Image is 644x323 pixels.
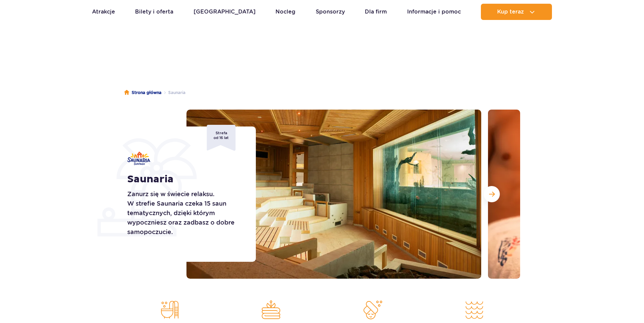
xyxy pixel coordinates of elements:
a: Strona główna [124,89,161,96]
p: Zanurz się w świecie relaksu. W strefie Saunaria czeka 15 saun tematycznych, dzięki którym wypocz... [127,189,241,237]
a: Atrakcje [92,4,115,20]
a: Dla firm [365,4,387,20]
div: Strefa od 16 lat [207,125,236,151]
a: Sponsorzy [316,4,345,20]
a: Bilety i oferta [135,4,173,20]
li: Saunaria [161,89,185,96]
img: Saunaria [127,152,150,165]
h1: Saunaria [127,173,241,185]
span: Kup teraz [497,9,524,15]
a: Nocleg [275,4,295,20]
button: Kup teraz [481,4,552,20]
a: [GEOGRAPHIC_DATA] [194,4,256,20]
button: Następny slajd [484,186,500,202]
a: Informacje i pomoc [407,4,461,20]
